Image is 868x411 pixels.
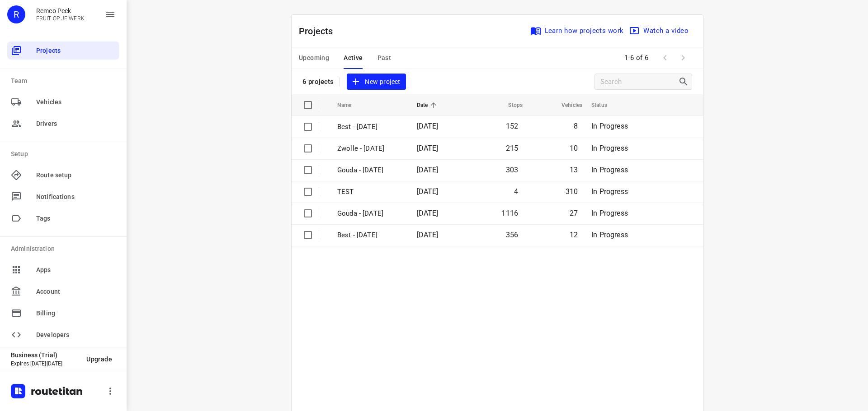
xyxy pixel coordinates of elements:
span: 10 [570,144,578,152]
span: [DATE] [417,231,439,239]
span: 1116 [501,209,518,217]
span: Upcoming [299,52,329,64]
p: Setup [11,149,119,159]
p: Projects [299,24,340,38]
span: 27 [570,209,578,217]
p: Business (Trial) [11,351,79,359]
p: TEST [337,187,403,197]
span: 1-6 of 6 [621,48,652,68]
span: 152 [506,122,519,130]
span: New project [352,76,400,88]
div: Billing [7,304,119,322]
span: Past [377,52,392,64]
span: Developers [36,330,116,340]
span: [DATE] [417,187,439,196]
div: Apps [7,261,119,279]
span: [DATE] [417,166,439,174]
span: Stops [496,100,523,111]
input: Search projects [600,75,678,89]
div: Account [7,282,119,300]
span: In Progress [591,166,628,174]
div: Developers [7,326,119,344]
span: In Progress [591,231,628,239]
button: Upgrade [79,351,119,367]
span: Date [417,100,440,111]
span: 303 [506,166,519,174]
span: [DATE] [417,122,439,130]
span: Drivers [36,119,116,129]
span: Account [36,287,116,296]
span: Vehicles [36,97,116,107]
p: Best - [DATE] [337,122,403,132]
span: 356 [506,231,519,239]
span: In Progress [591,144,628,152]
span: Vehicles [550,100,582,111]
button: New project [347,74,406,90]
span: Notifications [36,192,116,202]
p: Zwolle - Friday [337,143,403,154]
span: 310 [566,187,578,196]
p: FRUIT OP JE WERK [36,15,85,22]
span: Previous Page [656,49,674,67]
div: Vehicles [7,93,119,111]
p: Gouda - Thursday [337,208,403,219]
span: Upgrade [86,356,112,363]
span: Apps [36,265,116,275]
div: Route setup [7,166,119,184]
span: In Progress [591,122,628,130]
div: R [7,5,25,23]
p: Expires [DATE][DATE] [11,360,79,367]
p: 6 projects [302,78,334,86]
span: [DATE] [417,209,439,217]
span: 13 [570,166,578,174]
div: Tags [7,209,119,227]
span: [DATE] [417,144,439,152]
span: Next Page [674,49,692,67]
span: 12 [570,231,578,239]
div: Drivers [7,115,119,133]
p: Team [11,76,119,86]
span: Projects [36,46,116,55]
div: Projects [7,42,119,60]
span: 215 [506,144,519,152]
div: Notifications [7,188,119,206]
p: Administration [11,244,119,254]
span: Status [591,100,619,111]
span: Route setup [36,171,116,180]
div: Search [678,76,692,87]
span: 8 [574,122,578,130]
span: Name [337,100,363,111]
span: In Progress [591,187,628,196]
span: Billing [36,309,116,318]
span: Active [344,52,363,64]
span: Tags [36,214,116,223]
span: In Progress [591,209,628,217]
p: Remco Peek [36,7,85,14]
p: Gouda - [DATE] [337,165,403,175]
span: 4 [514,187,518,196]
p: Best - Thursday [337,230,403,240]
